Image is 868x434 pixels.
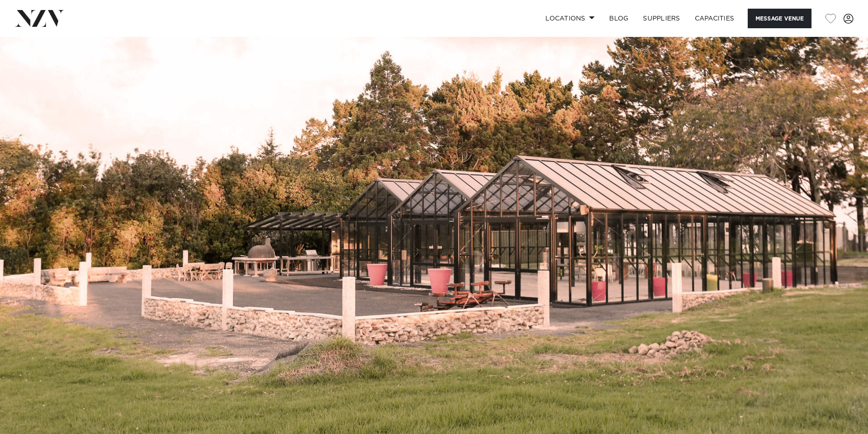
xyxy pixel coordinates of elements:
[636,9,687,28] a: SUPPLIERS
[748,9,812,28] button: Message Venue
[15,10,64,26] img: nzv-logo.png
[688,9,742,28] a: Capacities
[538,9,602,28] a: Locations
[602,9,636,28] a: BLOG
